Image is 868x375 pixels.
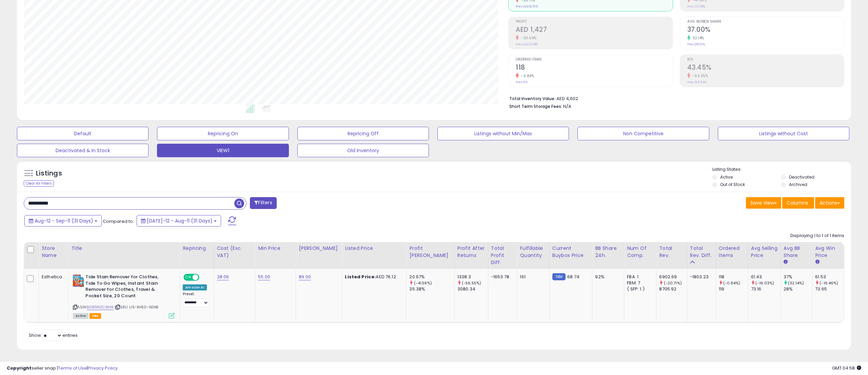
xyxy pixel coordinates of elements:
[687,64,844,73] h2: 43.45%
[297,127,429,140] button: Repricing Off
[516,42,538,46] small: Prev: AED 3,080
[217,245,253,259] div: Cost (Exc. VAT)
[815,286,844,292] div: 73.65
[509,103,562,109] b: Short Term Storage Fees:
[42,274,63,280] div: Esthetica
[516,64,672,73] h2: 118
[198,275,209,280] span: OFF
[789,174,814,180] label: Deactivated
[516,4,538,8] small: Prev: AED 8,706
[299,245,339,252] div: [PERSON_NAME]
[115,304,158,310] span: | SKU: U5-XH50-AENB
[457,286,488,292] div: 3080.34
[659,245,684,259] div: Total Rev.
[720,182,745,187] label: Out of Stock
[659,286,687,292] div: 8705.92
[103,218,134,225] span: Compared to:
[73,274,84,287] img: 51dhxDUn16L._SL40_.jpg
[815,197,844,209] button: Actions
[409,286,454,292] div: 35.38%
[567,274,579,280] span: 68.74
[414,280,432,286] small: (-41.58%)
[751,286,781,292] div: 73.16
[147,217,213,224] span: [DATE]-12 - Aug-11 (31 Days)
[789,182,807,187] label: Archived
[627,274,651,280] div: FBA: 1
[258,274,270,280] a: 55.00
[299,274,311,280] a: 89.00
[595,274,619,280] div: 92%
[297,144,429,157] button: Old Inventory
[552,273,566,280] small: FBM
[519,73,534,78] small: -0.84%
[832,365,861,371] span: 2025-09-13 04:58 GMT
[85,274,168,301] b: Tide Stain Remover for Clothes, Tide To Go Wipes, Instant Stain Remover for Clothes, Travel & Poc...
[784,245,809,259] div: Avg BB Share
[687,58,844,62] span: ROI
[71,245,177,252] div: Title
[24,215,102,227] button: Aug-12 - Sep-11 (31 Days)
[345,274,401,280] div: AED 76.12
[577,127,709,140] button: Non Competitive
[345,245,403,252] div: Listed Price
[137,215,221,227] button: [DATE]-12 - Aug-11 (31 Days)
[17,144,149,157] button: Deactivated & In Stock
[719,274,748,280] div: 118
[784,274,812,280] div: 37%
[712,166,851,173] p: Listing States:
[73,313,88,319] span: All listings currently available for purchase on Amazon
[7,365,32,371] strong: Copyright
[183,284,206,290] div: Amazon AI
[35,217,93,224] span: Aug-12 - Sep-11 (31 Days)
[516,20,672,24] span: Profit
[87,304,114,310] a: B089NZC8H9
[664,280,682,286] small: (-20.71%)
[409,245,451,259] div: Profit [PERSON_NAME]
[627,286,651,292] div: ( SFP: 1 )
[595,245,621,259] div: BB Share 24h.
[782,197,814,209] button: Columns
[755,280,774,286] small: (-16.03%)
[519,36,537,41] small: -53.69%
[718,127,849,140] button: Listings without Cost
[36,169,62,178] h5: Listings
[90,313,101,319] span: FBA
[751,274,781,280] div: 61.43
[17,127,149,140] button: Default
[29,332,78,338] span: Show: entries
[217,274,229,280] a: 28.06
[751,245,778,259] div: Avg Selling Price
[790,233,844,239] div: Displaying 1 to 1 of 1 items
[815,274,844,280] div: 61.53
[627,280,651,286] div: FBM: 7
[24,180,54,187] div: Clear All Filters
[509,94,839,102] li: AED 4,602
[687,4,705,8] small: Prev: 35.38%
[687,26,844,35] h2: 37.00%
[788,280,804,286] small: (32.14%)
[184,275,193,280] span: ON
[690,274,711,280] div: -1803.23
[659,274,687,280] div: 6902.69
[815,259,819,265] small: Avg Win Price.
[457,245,485,259] div: Profit After Returns
[88,365,118,371] a: Privacy Policy
[784,259,788,265] small: Avg BB Share.
[250,197,276,209] button: Filters
[58,365,87,371] a: Terms of Use
[687,42,705,46] small: Prev: 28.00%
[787,200,808,206] span: Columns
[687,80,706,84] small: Prev: 99.54%
[690,36,704,41] small: 32.14%
[258,245,293,252] div: Min Price
[563,103,571,110] span: N/A
[720,174,733,180] label: Active
[815,245,841,259] div: Avg Win Price
[784,286,812,292] div: 28%
[746,197,781,209] button: Save View
[516,26,672,35] h2: AED 1,427
[690,73,708,78] small: -56.35%
[520,274,544,280] div: 161
[491,245,514,266] div: Total Profit Diff.
[462,280,481,286] small: (-56.55%)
